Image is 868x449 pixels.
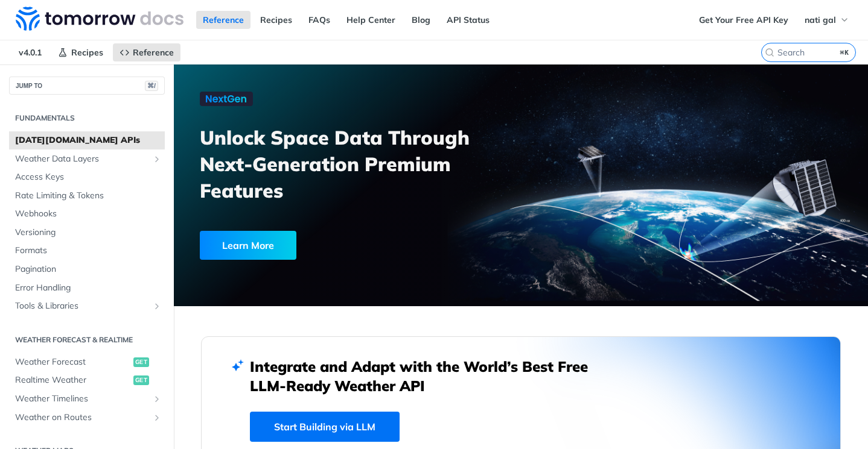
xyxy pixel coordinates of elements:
span: Tools & Libraries [15,300,149,312]
a: Recipes [254,11,299,29]
a: Formats [9,242,165,260]
span: [DATE][DOMAIN_NAME] APIs [15,134,162,146]
img: Tomorrow.io Weather API Docs [16,7,183,31]
a: Realtime Weatherget [9,371,165,389]
h3: Unlock Space Data Through Next-Generation Premium Features [200,124,534,204]
span: Access Keys [15,171,162,183]
span: Error Handling [15,282,162,294]
span: ⌘/ [145,81,158,91]
a: Start Building via LLM [250,412,400,442]
button: Show subpages for Weather Timelines [152,394,162,404]
span: Webhooks [15,208,162,220]
div: Learn More [200,231,296,260]
a: Error Handling [9,279,165,297]
span: Realtime Weather [15,374,130,386]
a: Webhooks [9,205,165,223]
a: Get Your Free API Key [692,11,795,29]
a: Learn More [200,231,467,260]
kbd: ⌘K [837,46,852,58]
span: Formats [15,245,162,257]
span: Reference [133,47,174,58]
span: get [133,357,149,367]
a: Reference [113,43,180,61]
h2: Integrate and Adapt with the World’s Best Free LLM-Ready Weather API [250,357,606,395]
button: JUMP TO⌘/ [9,77,165,95]
a: Weather Forecastget [9,353,165,371]
span: Weather Timelines [15,393,149,405]
svg: Search [765,48,774,57]
a: Pagination [9,260,165,278]
h2: Weather Forecast & realtime [9,334,165,345]
a: FAQs [302,11,337,29]
h2: Fundamentals [9,113,165,124]
a: API Status [440,11,496,29]
button: Show subpages for Weather on Routes [152,413,162,422]
span: Weather on Routes [15,412,149,424]
a: Weather TimelinesShow subpages for Weather Timelines [9,390,165,408]
a: Rate Limiting & Tokens [9,187,165,205]
a: Help Center [340,11,402,29]
a: Recipes [51,43,110,61]
a: Tools & LibrariesShow subpages for Tools & Libraries [9,297,165,315]
a: Versioning [9,224,165,242]
span: nati gal [805,14,836,25]
a: [DATE][DOMAIN_NAME] APIs [9,131,165,149]
span: v4.0.1 [12,43,48,61]
span: Pagination [15,263,162,275]
span: Weather Forecast [15,356,130,368]
a: Access Keys [9,168,165,186]
button: nati gal [798,11,856,29]
span: get [133,375,149,385]
span: Weather Data Layers [15,153,149,165]
a: Weather on RoutesShow subpages for Weather on Routes [9,409,165,427]
button: Show subpages for Tools & Libraries [152,301,162,311]
a: Blog [405,11,437,29]
a: Reference [196,11,251,29]
a: Weather Data LayersShow subpages for Weather Data Layers [9,150,165,168]
span: Recipes [71,47,103,58]
img: NextGen [200,92,253,106]
span: Rate Limiting & Tokens [15,190,162,202]
button: Show subpages for Weather Data Layers [152,154,162,164]
span: Versioning [15,227,162,239]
